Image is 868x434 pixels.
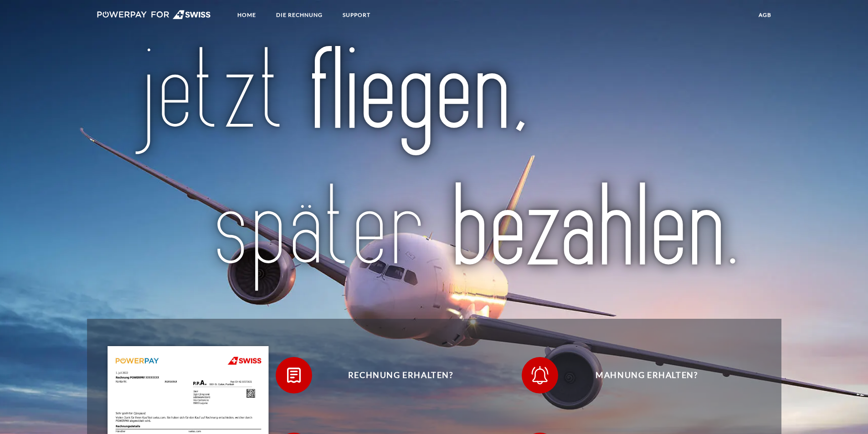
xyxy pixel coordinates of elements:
[282,364,305,387] img: qb_bill.svg
[522,357,759,393] button: Mahnung erhalten?
[276,357,513,393] button: Rechnung erhalten?
[535,357,758,393] span: Mahnung erhalten?
[335,7,378,23] a: SUPPORT
[751,7,779,23] a: agb
[128,43,740,296] img: title-swiss_de.svg
[289,357,512,393] span: Rechnung erhalten?
[268,7,330,23] a: DIE RECHNUNG
[529,364,551,387] img: qb_bell.svg
[230,7,264,23] a: Home
[97,10,211,19] img: logo-swiss-white.svg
